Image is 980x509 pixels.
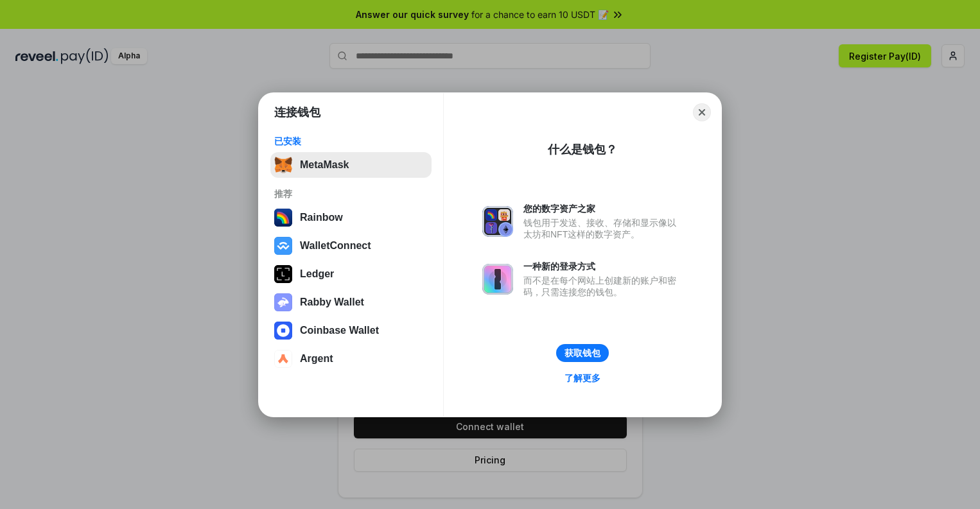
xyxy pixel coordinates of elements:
div: WalletConnect [300,240,371,252]
div: 而不是在每个网站上创建新的账户和密码，只需连接您的钱包。 [523,275,683,298]
button: WalletConnect [270,233,432,259]
img: svg+xml,%3Csvg%20width%3D%22120%22%20height%3D%22120%22%20viewBox%3D%220%200%20120%20120%22%20fil... [274,209,292,227]
button: 获取钱包 [556,344,609,362]
h1: 连接钱包 [274,105,320,120]
button: Rabby Wallet [270,289,432,315]
button: Ledger [270,261,432,287]
img: svg+xml,%3Csvg%20width%3D%2228%22%20height%3D%2228%22%20viewBox%3D%220%200%2028%2028%22%20fill%3D... [274,322,292,340]
div: MetaMask [300,159,349,171]
button: Close [693,103,711,121]
div: Argent [300,353,333,365]
div: 一种新的登录方式 [523,261,683,272]
div: 推荐 [274,188,428,200]
img: svg+xml,%3Csvg%20xmlns%3D%22http%3A%2F%2Fwww.w3.org%2F2000%2Fsvg%22%20width%3D%2228%22%20height%3... [274,265,292,283]
button: Coinbase Wallet [270,318,432,343]
button: Rainbow [270,205,432,230]
img: svg+xml,%3Csvg%20width%3D%2228%22%20height%3D%2228%22%20viewBox%3D%220%200%2028%2028%22%20fill%3D... [274,237,292,255]
div: 了解更多 [564,372,600,384]
button: Argent [270,346,432,372]
div: Coinbase Wallet [300,325,379,336]
div: 已安装 [274,135,428,147]
img: svg+xml,%3Csvg%20xmlns%3D%22http%3A%2F%2Fwww.w3.org%2F2000%2Fsvg%22%20fill%3D%22none%22%20viewBox... [274,293,292,311]
img: svg+xml,%3Csvg%20width%3D%2228%22%20height%3D%2228%22%20viewBox%3D%220%200%2028%2028%22%20fill%3D... [274,350,292,368]
div: 什么是钱包？ [548,142,617,157]
div: 获取钱包 [564,347,600,359]
div: Ledger [300,268,334,280]
div: 钱包用于发送、接收、存储和显示像以太坊和NFT这样的数字资产。 [523,217,683,240]
div: Rabby Wallet [300,297,364,308]
div: Rainbow [300,212,343,223]
img: svg+xml,%3Csvg%20fill%3D%22none%22%20height%3D%2233%22%20viewBox%3D%220%200%2035%2033%22%20width%... [274,156,292,174]
div: 您的数字资产之家 [523,203,683,214]
img: svg+xml,%3Csvg%20xmlns%3D%22http%3A%2F%2Fwww.w3.org%2F2000%2Fsvg%22%20fill%3D%22none%22%20viewBox... [482,206,513,237]
a: 了解更多 [557,370,608,386]
button: MetaMask [270,152,432,178]
img: svg+xml,%3Csvg%20xmlns%3D%22http%3A%2F%2Fwww.w3.org%2F2000%2Fsvg%22%20fill%3D%22none%22%20viewBox... [482,264,513,295]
